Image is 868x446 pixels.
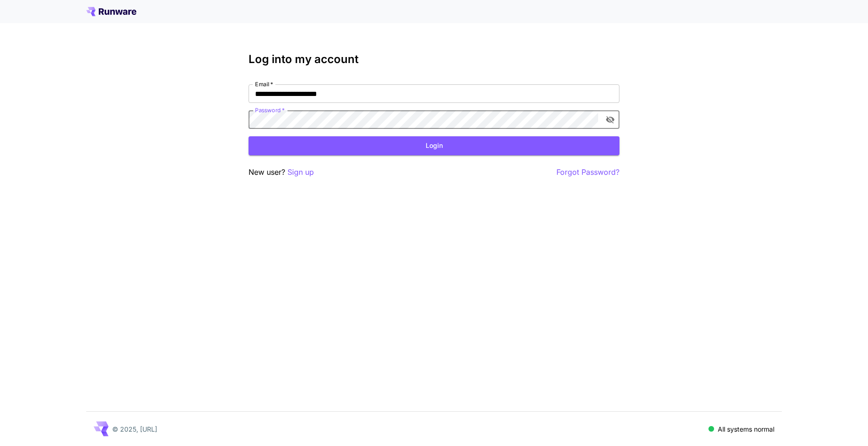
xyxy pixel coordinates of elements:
button: toggle password visibility [602,111,619,128]
label: Password [255,106,285,114]
label: Email [255,80,273,88]
p: All systems normal [718,424,774,434]
p: New user? [249,166,314,178]
h3: Log into my account [249,53,619,66]
button: Login [249,136,619,155]
button: Sign up [287,166,314,178]
button: Forgot Password? [556,166,619,178]
p: © 2025, [URL] [112,424,157,434]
